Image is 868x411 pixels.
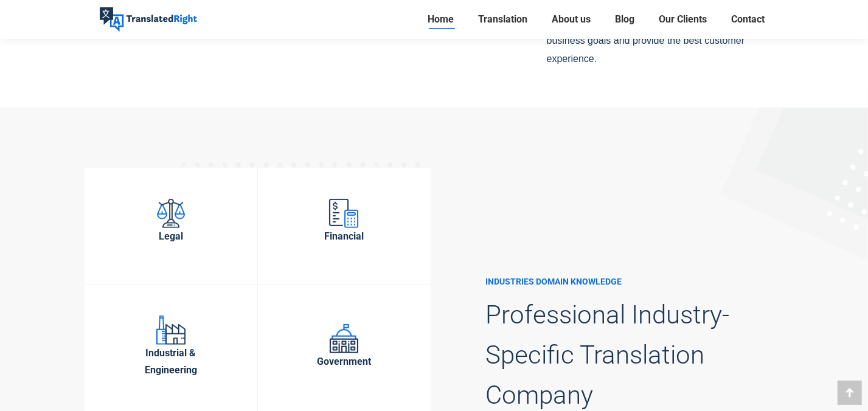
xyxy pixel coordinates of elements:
img: Translated Right [100,7,197,32]
img: Quality Financial Translation Services by Translated Right [329,199,359,228]
span: Home [428,13,454,26]
span: Translation [479,13,528,26]
img: Government & Public System Translation Service by Translated Right [330,324,358,353]
img: Industrial & Engineering Translation Service [156,316,186,345]
h5: Industrial & Engineering [133,345,208,379]
a: Home [425,11,458,28]
a: About us [549,11,595,28]
span: Blog [616,13,635,26]
a: Blog [612,11,639,28]
span: Our Clients [659,13,707,26]
h5: Financial [307,228,382,245]
strong: INDUSTRIES DOMAIN KNOWLEDGE [485,277,622,286]
span: Contact [732,13,765,26]
a: Translation [475,11,532,28]
h5: Government [307,353,382,370]
h5: Legal [133,228,208,245]
img: Legal Translation Services [157,199,185,228]
span: About us [552,13,591,26]
a: Contact [728,11,769,28]
a: Our Clients [656,11,711,28]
